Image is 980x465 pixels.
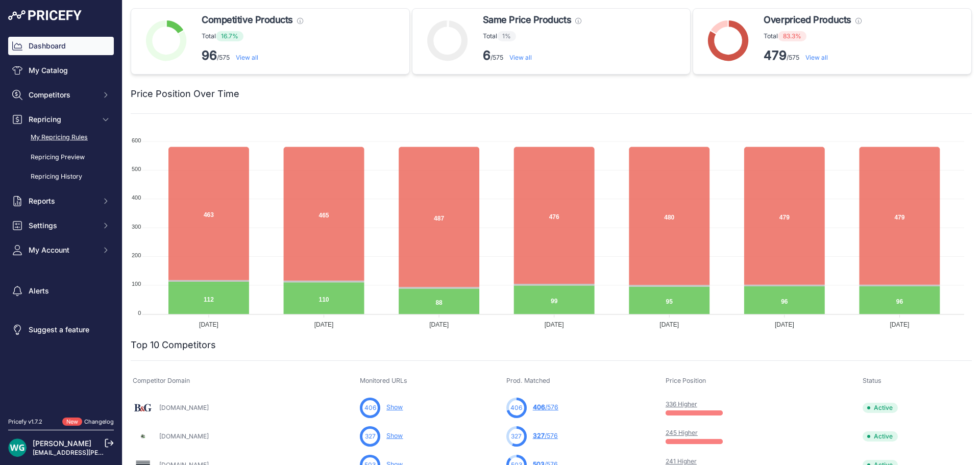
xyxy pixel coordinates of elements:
span: 406 [364,403,376,412]
a: Repricing History [8,168,114,186]
h2: Top 10 Competitors [131,338,216,352]
p: Total [764,31,861,41]
tspan: 600 [132,137,141,143]
span: Monitored URLs [360,377,407,384]
span: Active [863,403,898,413]
a: View all [236,54,258,61]
span: 83.3% [778,31,806,41]
span: New [62,418,82,426]
tspan: [DATE] [659,321,679,328]
a: View all [509,54,532,61]
tspan: 200 [132,252,141,258]
p: /575 [202,47,303,64]
nav: Sidebar [8,37,114,405]
a: Dashboard [8,37,114,55]
p: /575 [764,47,861,64]
a: Show [386,403,403,411]
a: My Catalog [8,61,114,80]
span: 406 [510,403,522,412]
span: Same Price Products [483,13,571,27]
span: Competitors [29,90,95,100]
a: 406/576 [533,403,558,411]
tspan: [DATE] [890,321,910,328]
p: Total [202,31,303,41]
a: Show [386,432,403,439]
strong: 6 [483,48,491,63]
div: Pricefy v1.7.2 [8,418,42,426]
a: [DOMAIN_NAME] [159,404,209,411]
a: Alerts [8,282,114,300]
a: 241 Higher [666,457,697,465]
a: View all [805,54,828,61]
a: Repricing Preview [8,149,114,166]
span: 327 [365,432,376,441]
a: 327/576 [533,432,558,439]
a: 336 Higher [666,400,697,408]
span: My Account [29,245,95,255]
span: 327 [533,432,545,439]
span: Settings [29,221,95,231]
a: 245 Higher [666,429,698,436]
span: Reports [29,196,95,206]
span: 406 [533,403,545,411]
span: 16.7% [216,31,243,41]
span: Competitor Domain [133,377,190,384]
button: Settings [8,216,114,235]
button: Reports [8,192,114,210]
tspan: 500 [132,166,141,172]
span: Competitive Products [202,13,293,27]
a: [PERSON_NAME] [33,439,91,448]
tspan: [DATE] [545,321,564,328]
span: Prod. Matched [506,377,550,384]
tspan: 0 [138,310,141,316]
strong: 479 [764,48,787,63]
tspan: [DATE] [775,321,794,328]
tspan: 400 [132,194,141,201]
button: Repricing [8,110,114,129]
a: My Repricing Rules [8,129,114,146]
p: /575 [483,47,581,64]
img: Pricefy Logo [8,10,82,20]
a: Suggest a feature [8,321,114,339]
span: 327 [511,432,522,441]
span: Price Position [666,377,706,384]
tspan: [DATE] [429,321,449,328]
tspan: [DATE] [314,321,334,328]
span: Repricing [29,114,95,125]
h2: Price Position Over Time [131,87,239,101]
span: Overpriced Products [764,13,851,27]
button: Competitors [8,86,114,104]
button: My Account [8,241,114,259]
span: Status [863,377,881,384]
a: [DOMAIN_NAME] [159,432,209,440]
tspan: [DATE] [199,321,218,328]
a: Changelog [84,418,114,425]
span: 1% [497,31,516,41]
tspan: 300 [132,224,141,230]
p: Total [483,31,581,41]
tspan: 100 [132,281,141,287]
a: [EMAIL_ADDRESS][PERSON_NAME][DOMAIN_NAME] [33,449,190,456]
span: Active [863,431,898,442]
strong: 96 [202,48,217,63]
